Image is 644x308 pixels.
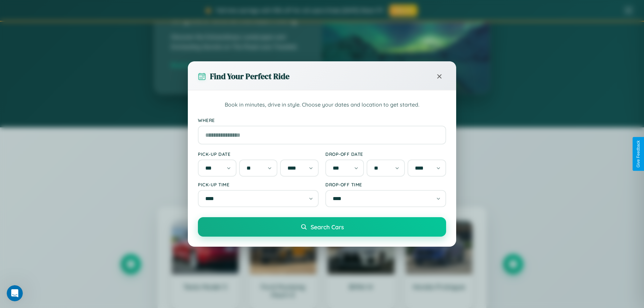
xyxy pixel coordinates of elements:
[198,217,446,237] button: Search Cars
[325,151,446,157] label: Drop-off Date
[198,151,319,157] label: Pick-up Date
[325,182,446,187] label: Drop-off Time
[198,101,446,109] p: Book in minutes, drive in style. Choose your dates and location to get started.
[311,223,344,231] span: Search Cars
[198,117,446,123] label: Where
[210,71,289,82] h3: Find Your Perfect Ride
[198,182,319,187] label: Pick-up Time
